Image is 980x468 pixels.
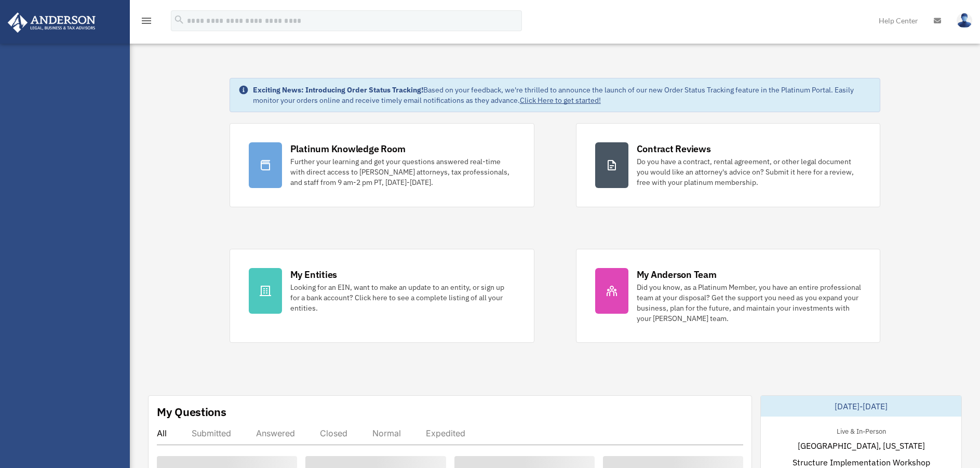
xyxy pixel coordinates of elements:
[761,396,961,417] div: [DATE]-[DATE]
[637,142,711,155] div: Contract Reviews
[290,268,337,281] div: My Entities
[290,142,406,155] div: Platinum Knowledge Room
[637,282,862,324] div: Did you know, as a Platinum Member, you have an entire professional team at your disposal? Get th...
[253,85,423,95] strong: Exciting News: Introducing Order Status Tracking!
[256,428,295,438] div: Answered
[637,268,717,281] div: My Anderson Team
[828,425,894,436] div: Live & In-Person
[140,15,153,27] i: menu
[576,249,881,343] a: My Anderson Team Did you know, as a Platinum Member, you have an entire professional team at your...
[230,249,534,343] a: My Entities Looking for an EIN, want to make an update to an entity, or sign up for a bank accoun...
[140,18,153,27] a: menu
[320,428,347,438] div: Closed
[157,428,167,438] div: All
[230,123,534,207] a: Platinum Knowledge Room Further your learning and get your questions answered real-time with dire...
[290,282,515,313] div: Looking for an EIN, want to make an update to an entity, or sign up for a bank account? Click her...
[290,156,515,188] div: Further your learning and get your questions answered real-time with direct access to [PERSON_NAM...
[192,428,231,438] div: Submitted
[798,439,925,452] span: [GEOGRAPHIC_DATA], [US_STATE]
[957,13,972,28] img: User Pic
[520,96,601,105] a: Click Here to get started!
[157,404,226,420] div: My Questions
[173,14,185,25] i: search
[372,428,401,438] div: Normal
[637,156,862,188] div: Do you have a contract, rental agreement, or other legal document you would like an attorney's ad...
[5,12,99,33] img: Anderson Advisors Platinum Portal
[426,428,465,438] div: Expedited
[253,85,872,105] div: Based on your feedback, we're thrilled to announce the launch of our new Order Status Tracking fe...
[576,123,881,207] a: Contract Reviews Do you have a contract, rental agreement, or other legal document you would like...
